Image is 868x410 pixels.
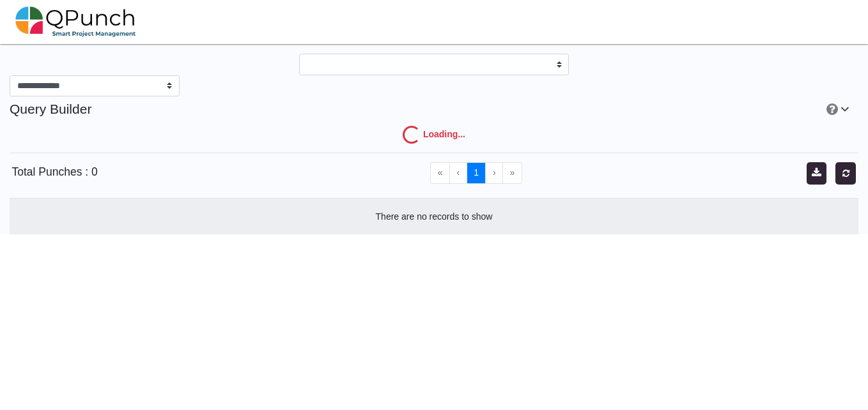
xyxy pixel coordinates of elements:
[467,162,486,184] button: Go to page 1
[825,102,841,116] a: Help
[423,129,465,139] strong: Loading...
[17,210,852,224] div: There are no records to show
[181,162,772,184] ul: Pagination
[12,165,181,179] h5: Total Punches : 0
[15,3,136,41] img: qpunch-sp.fa6292f.png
